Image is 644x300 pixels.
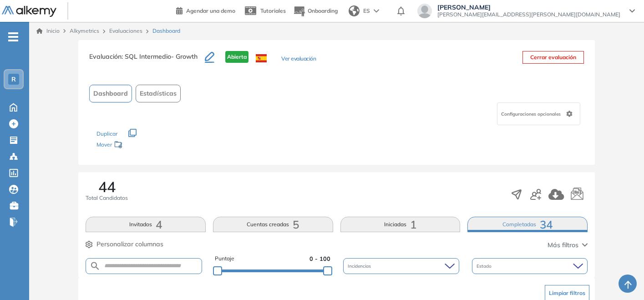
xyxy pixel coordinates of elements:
[260,7,286,14] span: Tutoriales
[8,36,18,38] i: -
[213,217,333,232] button: Cuentas creadas5
[281,55,316,64] button: Ver evaluación
[348,263,373,269] span: Incidencias
[437,11,620,18] span: [PERSON_NAME][EMAIL_ADDRESS][PERSON_NAME][DOMAIN_NAME]
[472,258,588,274] div: Estado
[374,9,379,13] img: arrow
[522,51,584,64] button: Cerrar evaluación
[96,137,188,154] div: Mover
[225,51,248,63] span: Abierta
[256,54,267,62] img: ESP
[343,258,459,274] div: Incidencias
[122,52,198,61] span: : SQL Intermedio- Growth
[89,85,132,102] button: Dashboard
[548,240,588,250] button: Más filtros
[152,27,180,35] span: Dashboard
[215,254,234,263] span: Puntaje
[308,7,338,14] span: Onboarding
[86,239,163,249] button: Personalizar columnas
[86,194,128,202] span: Total Candidatos
[140,89,177,98] span: Estadísticas
[497,102,580,125] div: Configuraciones opcionales
[548,240,578,250] span: Más filtros
[70,27,99,34] span: Alkymetrics
[349,5,360,16] img: world
[186,7,235,14] span: Agendar una demo
[363,7,370,15] span: ES
[109,27,142,34] a: Evaluaciones
[176,5,235,15] a: Agendar una demo
[93,89,128,98] span: Dashboard
[89,51,205,70] h3: Evaluación
[11,76,16,83] span: R
[36,27,60,35] a: Inicio
[467,217,588,232] button: Completadas34
[2,6,56,17] img: Logo
[437,4,620,11] span: [PERSON_NAME]
[477,263,493,269] span: Estado
[309,254,330,263] span: 0 - 100
[96,239,163,249] span: Personalizar columnas
[90,260,101,272] img: SEARCH_ALT
[86,217,206,232] button: Invitados4
[136,85,181,102] button: Estadísticas
[501,111,563,117] span: Configuraciones opcionales
[293,1,338,21] button: Onboarding
[98,179,116,194] span: 44
[340,217,461,232] button: Iniciadas1
[96,130,117,137] span: Duplicar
